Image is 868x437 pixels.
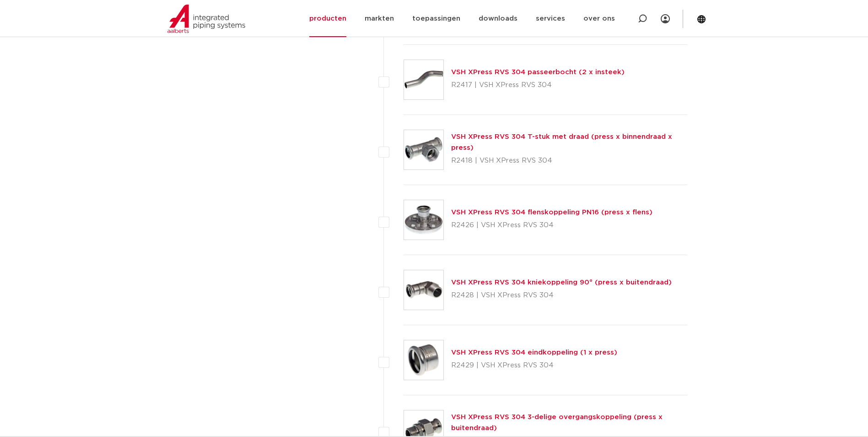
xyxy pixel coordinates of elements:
p: R2428 | VSH XPress RVS 304 [451,288,672,303]
img: Thumbnail for VSH XPress RVS 304 flenskoppeling PN16 (press x flens) [404,200,443,240]
p: R2417 | VSH XPress RVS 304 [451,78,625,93]
img: Thumbnail for VSH XPress RVS 304 passeerbocht (2 x insteek) [404,60,443,99]
p: R2426 | VSH XPress RVS 304 [451,218,652,233]
img: Thumbnail for VSH XPress RVS 304 T-stuk met draad (press x binnendraad x press) [404,130,443,169]
p: R2418 | VSH XPress RVS 304 [451,153,688,168]
a: VSH XPress RVS 304 eindkoppeling (1 x press) [451,349,617,356]
a: VSH XPress RVS 304 kniekoppeling 90° (press x buitendraad) [451,279,672,286]
p: R2429 | VSH XPress RVS 304 [451,358,617,373]
img: Thumbnail for VSH XPress RVS 304 eindkoppeling (1 x press) [404,340,443,380]
a: VSH XPress RVS 304 flenskoppeling PN16 (press x flens) [451,209,652,216]
a: VSH XPress RVS 304 T-stuk met draad (press x binnendraad x press) [451,133,672,151]
a: VSH XPress RVS 304 3-delige overgangskoppeling (press x buitendraad) [451,414,663,432]
a: VSH XPress RVS 304 passeerbocht (2 x insteek) [451,69,625,76]
img: Thumbnail for VSH XPress RVS 304 kniekoppeling 90° (press x buitendraad) [404,270,443,310]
